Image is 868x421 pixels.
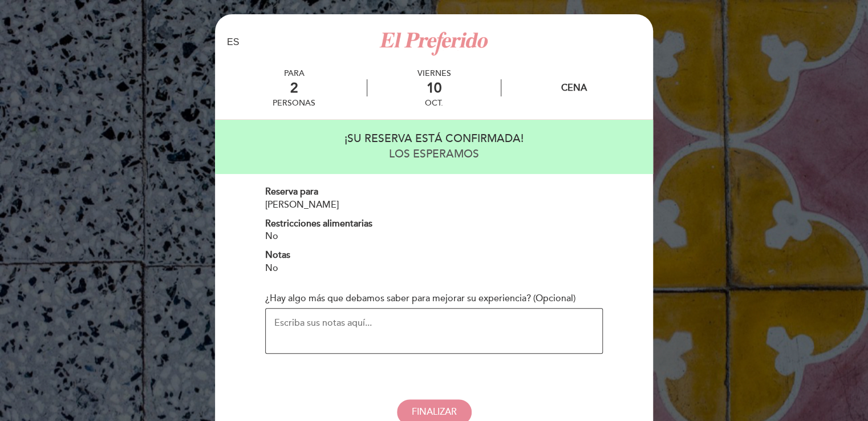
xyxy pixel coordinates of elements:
[367,80,500,96] div: 10
[265,217,603,230] div: Restricciones alimentarias
[367,68,500,78] div: viernes
[273,98,315,108] div: personas
[226,147,642,162] div: LOS ESPERAMOS
[265,230,603,243] div: No
[273,68,315,78] div: PARA
[265,249,603,262] div: Notas
[561,82,587,94] div: Cena
[265,262,603,275] div: No
[265,199,603,212] div: [PERSON_NAME]
[367,98,500,108] div: oct.
[273,80,315,96] div: 2
[265,292,575,305] label: ¿Hay algo más que debamos saber para mejorar su experiencia? (Opcional)
[265,185,603,199] div: Reserva para
[226,131,642,147] div: ¡SU RESERVA ESTÁ CONFIRMADA!
[412,406,457,418] span: FINALIZAR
